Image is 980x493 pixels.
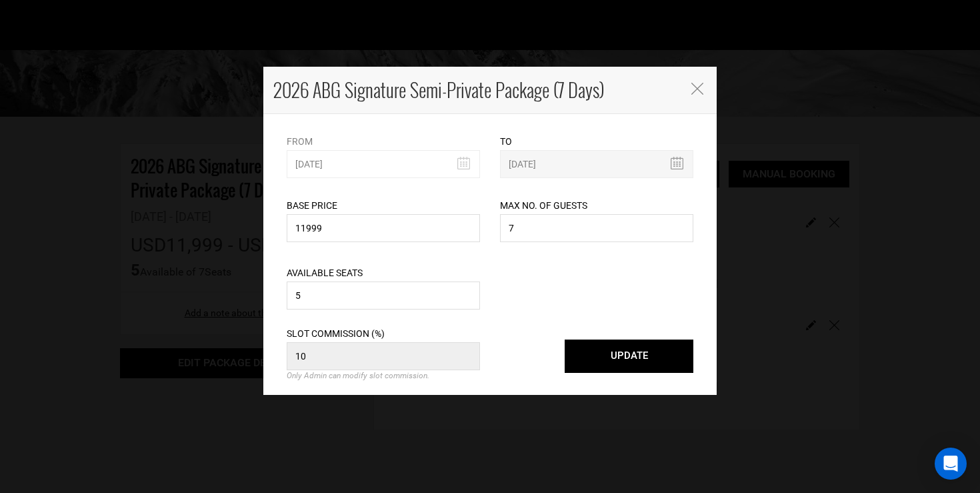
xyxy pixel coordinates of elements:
div: Open Intercom Messenger [935,448,967,480]
input: Available Seats [287,282,480,310]
input: Price [287,214,480,242]
input: Slot Commission [287,342,480,370]
label: Available Seats [287,266,363,280]
button: UPDATE [565,340,693,373]
h4: 2026 ABG Signature Semi-Private Package (7 Days) [273,77,677,103]
label: Base Price [287,199,337,212]
span: Only Admin can modify slot commission. [287,371,429,380]
label: Max No. of Guests [500,199,587,212]
label: Slot Commission (%) [287,327,385,340]
label: To [500,135,512,148]
input: No. of guests [500,214,693,242]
